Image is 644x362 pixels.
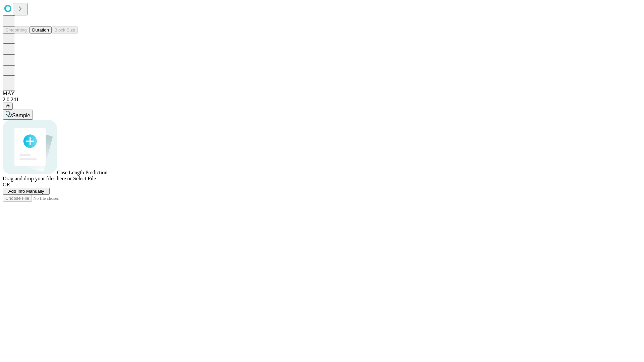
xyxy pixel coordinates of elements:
[3,176,72,181] span: Drag and drop your files here or
[30,26,52,34] button: Duration
[52,26,78,34] button: Block Size
[3,97,641,103] div: 2.0.241
[57,170,107,175] span: Case Length Prediction
[3,26,30,34] button: Smoothing
[3,110,33,120] button: Sample
[73,176,96,181] span: Select File
[3,182,10,187] span: OR
[3,90,641,97] div: MAY
[12,113,30,118] span: Sample
[5,104,10,109] span: @
[8,189,44,194] span: Add Info Manually
[3,103,13,110] button: @
[3,188,50,195] button: Add Info Manually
